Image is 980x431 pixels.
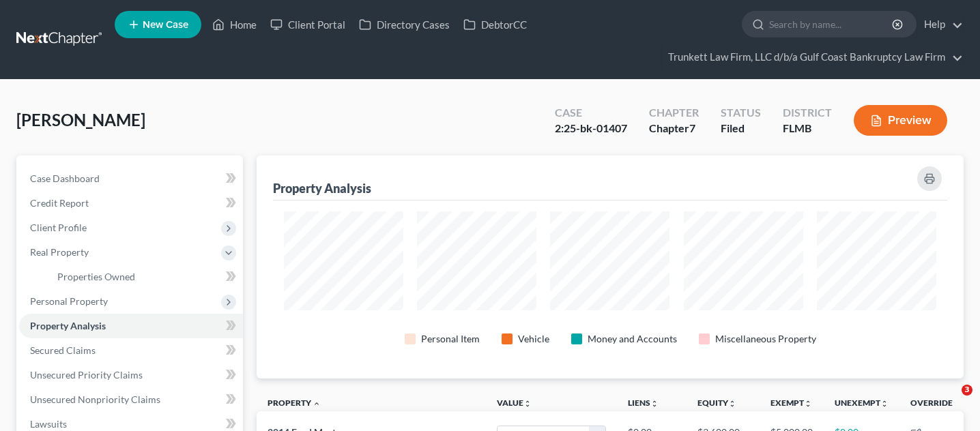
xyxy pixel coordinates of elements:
[205,12,263,37] a: Home
[273,180,371,196] div: Property Analysis
[30,418,67,430] span: Lawsuits
[19,338,243,363] a: Secured Claims
[649,121,699,136] div: Chapter
[421,332,480,346] div: Personal Item
[30,246,89,258] span: Real Property
[523,400,532,408] i: unfold_more
[30,197,89,209] span: Credit Report
[497,398,532,408] a: Valueunfold_more
[30,369,143,381] span: Unsecured Priority Claims
[934,385,966,417] iframe: Intercom live chat
[313,400,321,408] i: expand_less
[804,400,812,408] i: unfold_more
[697,398,736,408] a: Equityunfold_more
[728,400,736,408] i: unfold_more
[721,121,761,136] div: Filed
[962,385,972,396] span: 3
[30,393,160,405] span: Unsecured Nonpriority Claims
[649,105,699,121] div: Chapter
[661,45,963,70] a: Trunkett Law Firm, LLC d/b/a Gulf Coast Bankruptcy Law Firm
[835,398,889,408] a: Unexemptunfold_more
[689,121,695,134] span: 7
[783,105,832,121] div: District
[769,12,894,37] input: Search by name...
[46,265,243,289] a: Properties Owned
[19,191,243,215] a: Credit Report
[518,332,549,346] div: Vehicle
[917,12,963,37] a: Help
[57,271,135,282] span: Properties Owned
[721,105,761,121] div: Status
[783,121,832,136] div: FLMB
[19,166,243,191] a: Case Dashboard
[854,105,947,136] button: Preview
[555,121,627,136] div: 2:25-bk-01407
[880,400,889,408] i: unfold_more
[268,398,321,408] a: Property expand_less
[770,398,812,408] a: Exemptunfold_more
[30,320,106,331] span: Property Analysis
[588,332,677,346] div: Money and Accounts
[30,222,87,233] span: Client Profile
[899,389,964,420] th: Override
[555,105,627,121] div: Case
[352,12,457,37] a: Directory Cases
[650,400,659,408] i: unfold_more
[628,398,659,408] a: Liensunfold_more
[263,12,352,37] a: Client Portal
[143,20,188,30] span: New Case
[19,363,243,387] a: Unsecured Priority Claims
[19,314,243,338] a: Property Analysis
[30,344,96,356] span: Secured Claims
[16,110,145,130] span: [PERSON_NAME]
[30,295,108,307] span: Personal Property
[19,387,243,412] a: Unsecured Nonpriority Claims
[715,332,816,346] div: Miscellaneous Property
[30,173,100,184] span: Case Dashboard
[457,12,534,37] a: DebtorCC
